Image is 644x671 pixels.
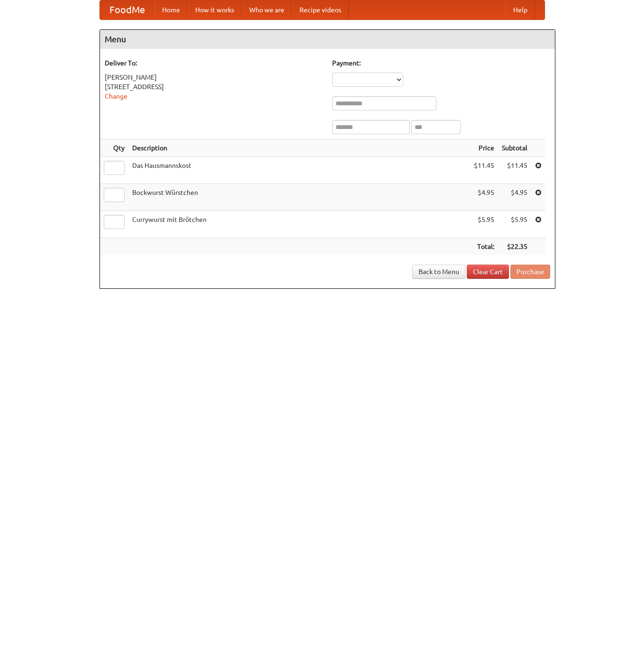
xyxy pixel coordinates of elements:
[498,238,531,256] th: $22.35
[332,58,550,68] h5: Payment:
[105,82,323,92] div: [STREET_ADDRESS]
[292,0,349,19] a: Recipe videos
[470,139,498,157] th: Price
[105,73,323,82] div: [PERSON_NAME]
[470,211,498,238] td: $5.95
[128,211,470,238] td: Currywurst mit Brötchen
[467,265,509,279] a: Clear Cart
[470,238,498,256] th: Total:
[498,184,531,211] td: $4.95
[105,58,323,68] h5: Deliver To:
[100,30,555,49] h4: Menu
[128,139,470,157] th: Description
[154,0,188,19] a: Home
[506,0,535,19] a: Help
[470,157,498,184] td: $11.45
[105,92,127,100] a: Change
[128,184,470,211] td: Bockwurst Würstchen
[498,211,531,238] td: $5.95
[470,184,498,211] td: $4.95
[188,0,242,19] a: How it works
[128,157,470,184] td: Das Hausmannskost
[510,265,550,279] button: Purchase
[498,157,531,184] td: $11.45
[100,139,128,157] th: Qty
[242,0,292,19] a: Who we are
[498,139,531,157] th: Subtotal
[100,0,154,19] a: FoodMe
[412,265,465,279] a: Back to Menu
